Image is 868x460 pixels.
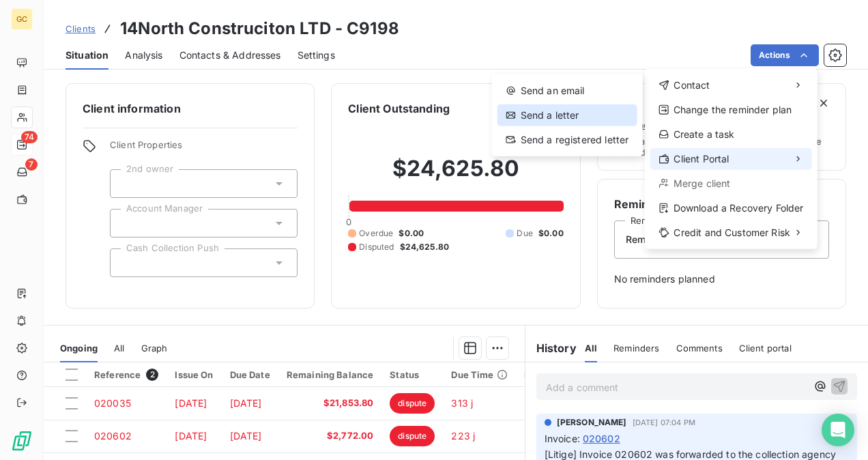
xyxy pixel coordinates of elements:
div: Send a letter [497,104,637,126]
div: Send an email [497,80,637,102]
span: Client Portal [674,152,729,166]
span: Contact [674,78,710,92]
div: Actions [645,69,818,249]
div: Merge client [650,173,812,195]
div: Download a Recovery Folder [650,197,812,219]
div: Create a task [650,124,812,145]
div: Change the reminder plan [650,99,812,121]
div: Send a registered letter [497,129,637,151]
span: Credit and Customer Risk [674,226,790,240]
